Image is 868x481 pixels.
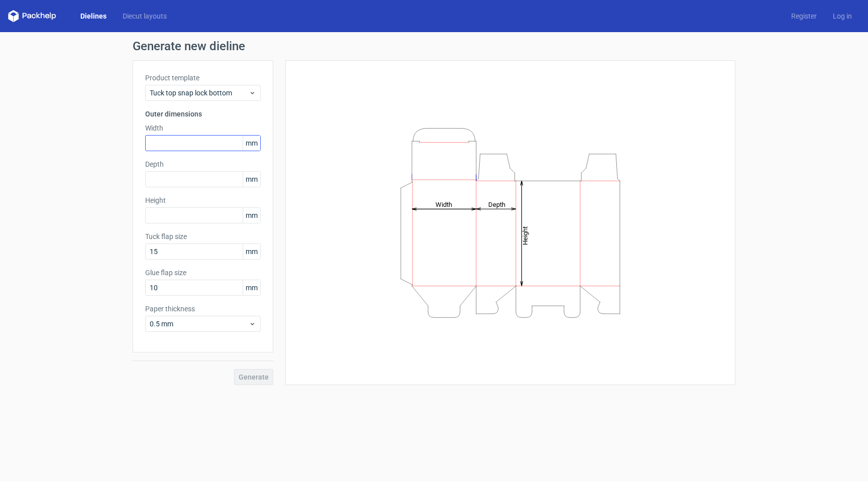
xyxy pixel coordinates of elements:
h3: Outer dimensions [145,109,261,119]
label: Paper thickness [145,304,261,314]
label: Glue flap size [145,268,261,278]
tspan: Depth [488,200,505,208]
label: Width [145,123,261,133]
span: mm [243,172,260,187]
h1: Generate new dieline [133,40,735,52]
a: Log in [825,11,860,21]
span: mm [243,280,260,295]
span: 0.5 mm [150,319,249,329]
span: mm [243,136,260,151]
a: Diecut layouts [115,11,175,21]
span: Tuck top snap lock bottom [150,88,249,98]
label: Depth [145,159,261,169]
tspan: Height [521,226,529,245]
label: Product template [145,73,261,83]
span: mm [243,208,260,223]
a: Dielines [72,11,115,21]
tspan: Width [436,200,452,208]
label: Height [145,195,261,205]
span: mm [243,244,260,259]
label: Tuck flap size [145,231,261,242]
a: Register [783,11,825,21]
